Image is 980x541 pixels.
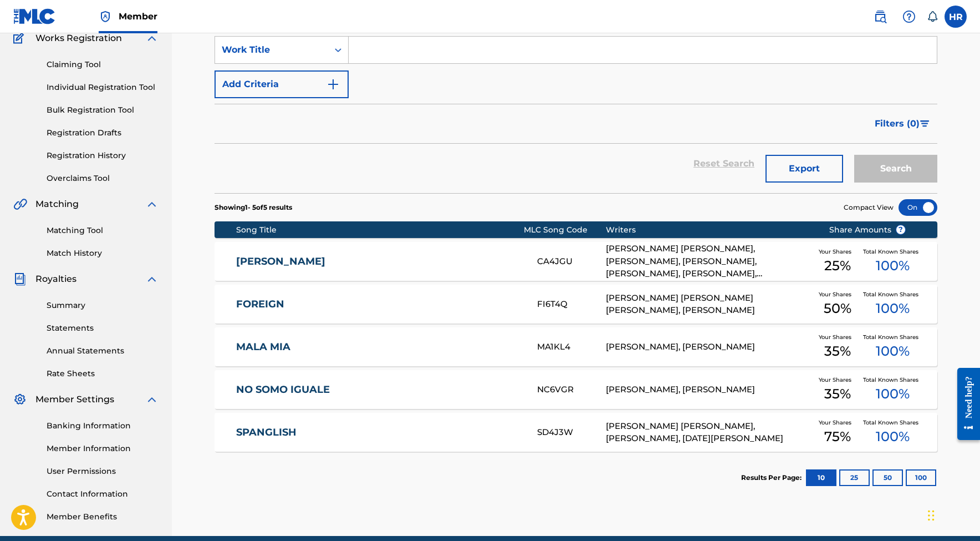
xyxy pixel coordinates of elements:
a: Member Benefits [47,511,159,523]
span: Member Settings [35,393,114,406]
img: search [874,10,887,23]
a: Overclaims Tool [47,173,159,184]
button: 100 [906,469,936,486]
span: 100 % [876,256,910,276]
img: Works Registration [13,32,28,45]
span: Your Shares [819,290,856,299]
a: MALA MIA [236,341,522,353]
div: CA4JGU [537,255,606,268]
img: filter [920,120,930,127]
span: 100 % [876,341,910,361]
img: expand [145,32,159,45]
a: SPANGLISH [236,426,522,439]
a: Contact Information [47,488,159,500]
span: Compact View [844,203,894,213]
span: Share Amounts [829,224,906,236]
div: NC6VGR [537,383,606,396]
span: Total Known Shares [863,418,923,427]
div: Writers [606,224,812,236]
a: Individual Registration Tool [47,82,159,93]
span: 100 % [876,384,910,404]
div: MLC Song Code [524,224,606,236]
span: 35 % [824,384,851,404]
a: Registration History [47,150,159,161]
span: Total Known Shares [863,333,923,341]
a: [PERSON_NAME] [236,255,522,268]
img: help [902,10,916,23]
div: SD4J3W [537,426,606,439]
span: 100 % [876,299,910,318]
form: Search Form [215,36,937,193]
img: expand [145,393,159,406]
span: 50 % [824,299,851,318]
p: Showing 1 - 5 of 5 results [215,203,292,213]
a: Annual Statements [47,345,159,357]
div: [PERSON_NAME] [PERSON_NAME], [PERSON_NAME], [DATE][PERSON_NAME] [606,420,812,445]
span: Royalties [35,272,76,286]
span: 25 % [824,256,851,276]
div: MA1KL4 [537,341,606,353]
div: FI6T4Q [537,298,606,311]
span: 100 % [876,427,910,447]
span: Filters ( 0 ) [875,117,920,130]
span: Your Shares [819,376,856,384]
p: Results Per Page: [741,473,804,483]
a: Registration Drafts [47,127,159,139]
span: Your Shares [819,247,856,256]
a: Rate Sheets [47,368,159,380]
div: Work Title [222,43,321,57]
a: FOREIGN [236,298,522,311]
div: [PERSON_NAME], [PERSON_NAME] [606,341,812,353]
img: Royalties [13,272,27,286]
a: Summary [47,300,159,311]
a: Member Information [47,443,159,454]
span: Works Registration [35,32,122,45]
button: 10 [806,469,836,486]
button: 50 [872,469,903,486]
div: Help [898,6,920,28]
div: [PERSON_NAME] [PERSON_NAME], [PERSON_NAME], [PERSON_NAME], [PERSON_NAME], [PERSON_NAME], [PERSON_... [606,242,812,280]
span: Member [119,10,157,23]
span: Total Known Shares [863,290,923,299]
div: User Menu [945,6,967,28]
a: Match History [47,247,159,259]
a: Public Search [869,6,891,28]
span: Total Known Shares [863,247,923,256]
button: Export [765,155,843,183]
img: MLC Logo [13,8,56,24]
span: 35 % [824,341,851,361]
img: expand [145,198,159,211]
span: Total Known Shares [863,376,923,384]
img: Member Settings [13,393,27,406]
img: expand [145,272,159,286]
div: Song Title [236,224,524,236]
span: Matching [35,198,79,211]
a: Bulk Registration Tool [47,104,159,116]
a: Matching Tool [47,225,159,236]
button: Add Criteria [215,70,349,98]
div: Notifications [927,11,938,22]
a: NO SOMO IGUALE [236,383,522,396]
img: 9d2ae6d4665cec9f34b9.svg [326,78,340,91]
span: ? [896,225,905,234]
iframe: Resource Center [949,357,980,452]
div: Drag [928,499,935,532]
a: Statements [47,322,159,334]
a: Claiming Tool [47,59,159,70]
img: Top Rightsholder [99,10,112,23]
a: Banking Information [47,420,159,432]
button: Filters (0) [868,110,937,138]
div: [PERSON_NAME], [PERSON_NAME] [606,383,812,396]
span: Your Shares [819,333,856,341]
div: [PERSON_NAME] [PERSON_NAME] [PERSON_NAME], [PERSON_NAME] [606,292,812,317]
span: 75 % [824,427,851,447]
span: Your Shares [819,418,856,427]
button: 25 [839,469,870,486]
iframe: Chat Widget [925,488,980,541]
a: User Permissions [47,466,159,477]
img: Matching [13,198,27,211]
